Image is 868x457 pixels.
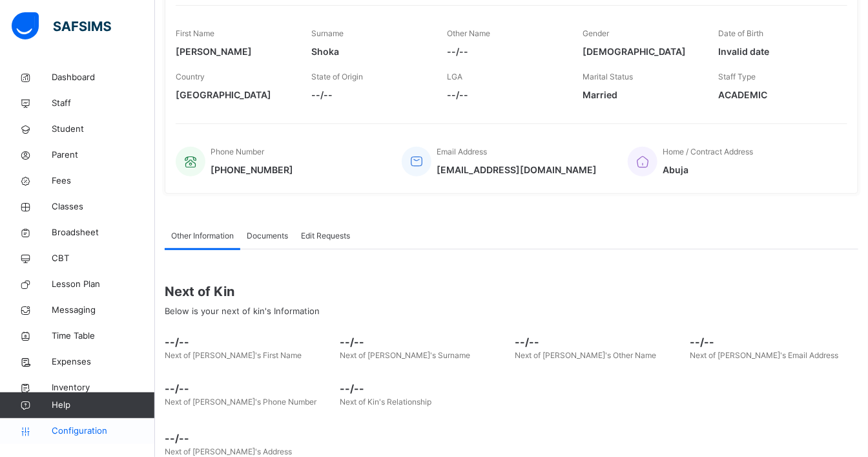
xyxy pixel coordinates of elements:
[211,163,293,176] span: [PHONE_NUMBER]
[165,397,316,407] span: Next of [PERSON_NAME]'s Phone Number
[583,72,633,81] span: Marital Status
[340,381,508,396] span: --/--
[515,350,656,360] span: Next of [PERSON_NAME]'s Other Name
[437,147,487,156] span: Email Address
[247,230,288,242] span: Documents
[583,88,699,101] span: Married
[176,88,292,101] span: [GEOGRAPHIC_DATA]
[52,278,155,291] span: Lesson Plan
[311,72,363,81] span: State of Origin
[311,45,428,58] span: Shoka
[211,147,264,156] span: Phone Number
[176,28,214,38] span: First Name
[52,381,155,394] span: Inventory
[165,350,302,360] span: Next of [PERSON_NAME]'s First Name
[340,397,431,407] span: Next of Kin's Relationship
[690,350,838,360] span: Next of [PERSON_NAME]'s Email Address
[718,88,834,101] span: ACADEMIC
[52,425,154,438] span: Configuration
[340,334,508,350] span: --/--
[52,149,155,162] span: Parent
[165,430,858,446] span: --/--
[52,330,155,343] span: Time Table
[311,88,428,101] span: --/--
[52,252,155,265] span: CBT
[52,200,155,213] span: Classes
[437,163,597,176] span: [EMAIL_ADDRESS][DOMAIN_NAME]
[340,350,470,360] span: Next of [PERSON_NAME]'s Surname
[718,72,756,81] span: Staff Type
[447,45,563,58] span: --/--
[718,28,763,38] span: Date of Birth
[52,97,155,110] span: Staff
[52,175,155,187] span: Fees
[447,72,462,81] span: LGA
[165,447,292,456] span: Next of [PERSON_NAME]'s Address
[447,88,563,101] span: --/--
[52,356,155,368] span: Expenses
[52,399,154,412] span: Help
[515,334,683,350] span: --/--
[52,123,155,136] span: Student
[447,28,490,38] span: Other Name
[52,304,155,317] span: Messaging
[165,334,333,350] span: --/--
[165,282,858,301] span: Next of Kin
[690,334,858,350] span: --/--
[12,12,111,39] img: safsims
[165,381,333,396] span: --/--
[171,230,234,242] span: Other Information
[176,45,292,58] span: [PERSON_NAME]
[52,71,155,84] span: Dashboard
[663,163,753,176] span: Abuja
[663,147,753,156] span: Home / Contract Address
[176,72,205,81] span: Country
[311,28,344,38] span: Surname
[165,306,320,316] span: Below is your next of kin's Information
[718,45,834,58] span: Invalid date
[301,230,350,242] span: Edit Requests
[583,45,699,58] span: [DEMOGRAPHIC_DATA]
[52,226,155,239] span: Broadsheet
[583,28,609,38] span: Gender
